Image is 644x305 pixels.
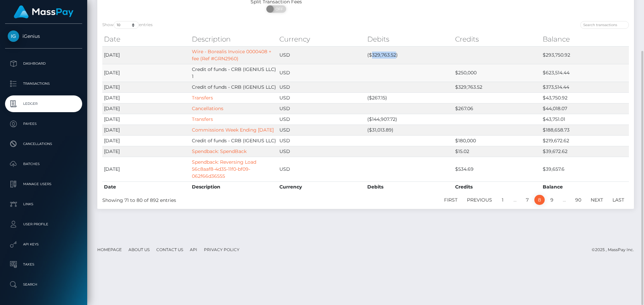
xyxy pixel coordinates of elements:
p: Batches [8,159,79,169]
td: $39,657.6 [541,157,629,181]
td: $373,514.44 [541,82,629,92]
td: [DATE] [102,64,190,82]
a: Commissions Week Ending [DATE] [192,127,274,133]
td: $44,018.07 [541,103,629,114]
th: Currency [278,32,366,46]
td: $267.06 [453,103,541,114]
th: Debits [366,32,453,46]
a: Homepage [95,244,124,255]
td: $250,000 [453,64,541,82]
td: ($144,907.72) [366,114,453,125]
select: Showentries [114,21,139,29]
td: ($31,013.89) [366,125,453,135]
a: Transfers [192,95,213,101]
img: iGenius [8,30,19,42]
td: [DATE] [102,114,190,125]
a: About Us [126,244,152,255]
a: User Profile [5,216,82,233]
td: USD [278,82,366,92]
p: Search [8,280,79,290]
td: $219,672.62 [541,135,629,146]
a: Previous [463,195,496,205]
a: Payees [5,116,82,132]
a: Privacy Policy [201,244,242,255]
p: Manage Users [8,179,79,189]
td: USD [278,125,366,135]
th: Credits [453,32,541,46]
td: $623,514.44 [541,64,629,82]
span: iGenius [5,33,82,39]
td: USD [278,135,366,146]
input: Search transactions [580,21,629,29]
img: MassPay Logo [14,5,73,18]
th: Balance [541,32,629,46]
td: USD [278,157,366,181]
td: [DATE] [102,125,190,135]
td: $329,763.52 [453,82,541,92]
p: Dashboard [8,59,79,69]
div: Showing 71 to 80 of 892 entries [102,194,316,204]
td: USD [278,103,366,114]
td: $180,000 [453,135,541,146]
td: ($267.15) [366,92,453,103]
td: [DATE] [102,157,190,181]
th: Currency [278,181,366,192]
a: Transfers [192,116,213,122]
th: Balance [541,181,629,192]
a: Wire - Borealis Invoice 0000408 + fee (Ref #GRN2960) [192,49,271,62]
a: Last [609,195,628,205]
td: USD [278,64,366,82]
th: Debits [366,181,453,192]
a: 9 [547,195,557,205]
td: $534.69 [453,157,541,181]
p: Taxes [8,259,79,270]
td: $43,751.01 [541,114,629,125]
a: Dashboard [5,55,82,72]
a: Manage Users [5,176,82,193]
div: © 2025 , MassPay Inc. [592,246,639,253]
td: $188,658.73 [541,125,629,135]
a: Links [5,196,82,213]
a: Spendback: SpendBack [192,148,247,154]
th: Credits [453,181,541,192]
td: [DATE] [102,103,190,114]
a: API Keys [5,236,82,253]
a: Spendback: Reversing Load 56c8aaf8-4d35-11f0-bf09-062f66d36555 [192,159,256,179]
a: API [187,244,200,255]
span: OFF [270,5,287,13]
a: Next [587,195,607,205]
th: Description [190,32,278,46]
a: 7 [522,195,532,205]
a: 90 [572,195,585,205]
p: API Keys [8,239,79,249]
td: USD [278,146,366,157]
a: Search [5,276,82,293]
td: [DATE] [102,146,190,157]
td: Credit of funds - CRB (IGENIUS LLC) [190,82,278,92]
a: Transactions [5,75,82,92]
td: USD [278,114,366,125]
td: Credit of funds - CRB (IGENIUS LLC) [190,135,278,146]
td: $39,672.62 [541,146,629,157]
td: [DATE] [102,82,190,92]
th: Description [190,181,278,192]
td: $293,750.92 [541,46,629,64]
a: 8 [534,195,545,205]
label: Show entries [102,21,153,29]
td: ($329,763.52) [366,46,453,64]
td: [DATE] [102,46,190,64]
a: Cancellations [192,105,223,111]
td: Credit of funds - CRB (IGENIUS LLC) 1 [190,64,278,82]
td: USD [278,92,366,103]
td: USD [278,46,366,64]
a: 1 [498,195,508,205]
td: $43,750.92 [541,92,629,103]
a: Ledger [5,95,82,112]
td: $15.02 [453,146,541,157]
p: User Profile [8,219,79,229]
a: Taxes [5,256,82,273]
a: First [440,195,461,205]
th: Date [102,32,190,46]
th: Date [102,181,190,192]
a: Cancellations [5,136,82,152]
